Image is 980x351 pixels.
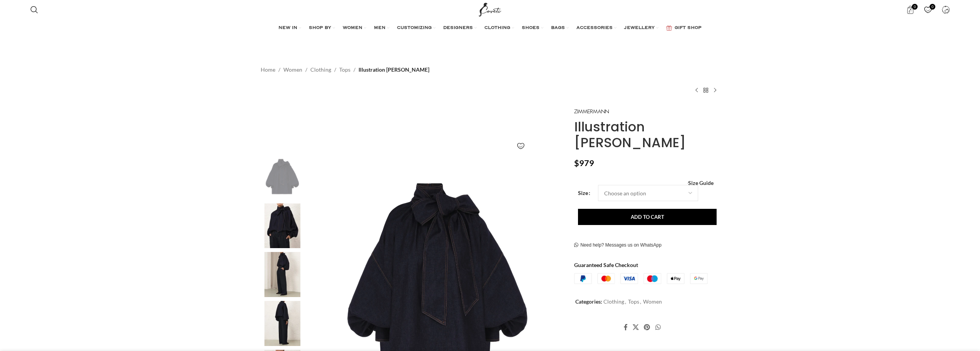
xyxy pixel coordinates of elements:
a: Facebook social link [621,321,630,333]
a: Clothing [603,298,624,305]
a: CLOTHING [484,20,514,36]
a: Search [27,2,42,17]
span: 0 [912,4,918,10]
span: Illustration [PERSON_NAME] [358,65,429,74]
button: Add to cart [578,209,717,225]
span: , [640,297,641,306]
a: WOMEN [343,20,366,36]
a: 0 [902,2,918,17]
a: WhatsApp social link [653,321,663,333]
a: 0 [920,2,936,17]
img: guaranteed-safe-checkout-bordered.j [574,273,708,284]
img: Zimmermann dress [259,252,306,297]
a: Site logo [477,6,503,12]
span: NEW IN [278,25,297,31]
div: Main navigation [27,20,954,36]
span: 0 [930,4,935,10]
a: JEWELLERY [624,20,658,36]
span: ACCESSORIES [576,25,613,31]
a: NEW IN [278,20,301,36]
span: CUSTOMIZING [397,25,432,31]
bdi: 979 [574,158,594,168]
a: BAGS [551,20,569,36]
a: Women [283,65,302,74]
span: $ [574,158,579,168]
img: Zimmermann dresses [259,301,306,346]
span: Categories: [575,298,602,305]
a: Tops [628,298,639,305]
a: CUSTOMIZING [397,20,436,36]
a: X social link [630,321,642,333]
span: GIFT SHOP [675,25,702,31]
a: Women [643,298,662,305]
a: Pinterest social link [642,321,653,333]
a: Need help? Messages us on WhatsApp [574,242,662,249]
span: DESIGNERS [443,25,473,31]
span: MEN [374,25,385,31]
span: WOMEN [343,25,362,31]
label: Size [578,189,590,197]
a: Home [261,65,275,74]
img: Zimmermann dress [259,155,306,200]
a: Tops [339,65,350,74]
a: SHOP BY [309,20,335,36]
img: GiftBag [666,25,672,30]
a: DESIGNERS [443,20,477,36]
span: , [625,297,626,306]
nav: Breadcrumb [261,65,429,74]
h1: Illustration [PERSON_NAME] [574,119,719,151]
a: MEN [374,20,389,36]
span: JEWELLERY [624,25,655,31]
span: SHOES [522,25,539,31]
img: Zimmermann [574,109,609,114]
a: SHOES [522,20,543,36]
div: My Wishlist [920,2,936,17]
span: CLOTHING [484,25,510,31]
a: Clothing [310,65,331,74]
a: Next product [710,86,720,95]
img: Zimmermann dresses [259,203,306,249]
a: ACCESSORIES [576,20,616,36]
a: Previous product [692,86,701,95]
span: BAGS [551,25,565,31]
strong: Guaranteed Safe Checkout [574,262,638,268]
a: GIFT SHOP [666,20,702,36]
span: SHOP BY [309,25,331,31]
